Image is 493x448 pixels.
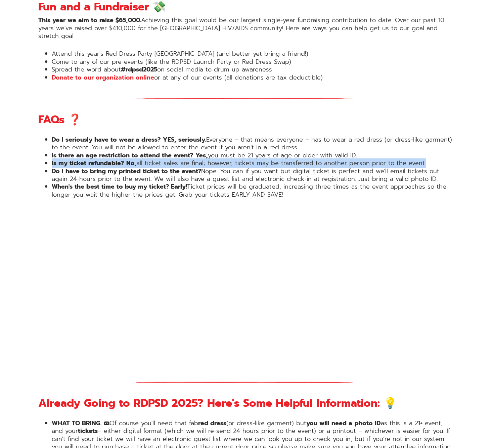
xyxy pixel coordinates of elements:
[198,418,226,428] strong: red dress
[52,135,161,144] strong: Do I seriously have to wear a dress?
[52,167,455,183] li: Nope. You can if you want but digital ticket is perfect and we'll email tickets out again 24-hour...
[38,209,455,216] p: ‍
[52,159,455,167] li: all ticket sales are final; however, tickets may be transferred to another person prior to the ev...
[52,182,187,191] strong: When's the best time to buy my ticket? Early!
[52,66,455,73] li: Spread the word about on social media to drum up awareness
[52,152,455,159] li: you must be 21 years of age or older with valid ID.
[52,418,109,428] strong: WHAT TO BRING. 🎟
[355,418,381,428] strong: photo ID
[78,426,98,436] strong: tickets
[52,136,455,152] li: Everyone – that means everyone – has to wear a red dress (or dress-like garment) to the event. Yo...
[306,418,352,428] strong: you will need a
[38,111,82,128] strong: FAQs ❓
[52,58,455,66] li: Come to any of our pre-events (like the RDPSD Launch Party or Red Dress Swap)
[52,183,455,199] li: Ticket prices will be graduated, increasing three times as the event approaches so the longer you...
[52,74,455,82] li: or at any of our events (all donations are tax deductible)
[52,50,455,58] li: Attend this year's Red Dress Party [GEOGRAPHIC_DATA] (and better yet bring a friend!)
[38,395,397,411] strong: Already Going to RDPSD 2025? Here's Some Helpful Information: 💡
[38,16,455,40] p: Achieving this goal would be our largest single-year fundraising contribution to date. Over our p...
[195,151,208,160] strong: Yes,
[52,166,201,176] strong: Do I have to bring my printed ticket to the event?
[38,15,141,25] strong: This year we aim to raise $65,000.
[52,151,193,160] strong: Is there an age restriction to attend the event?
[52,73,154,82] a: Donate to our organization online
[126,158,136,168] strong: No,
[52,158,124,168] strong: Is my ticket refundable?
[163,135,206,144] strong: YES, seriously.
[121,65,157,74] strong: #rdpsd2025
